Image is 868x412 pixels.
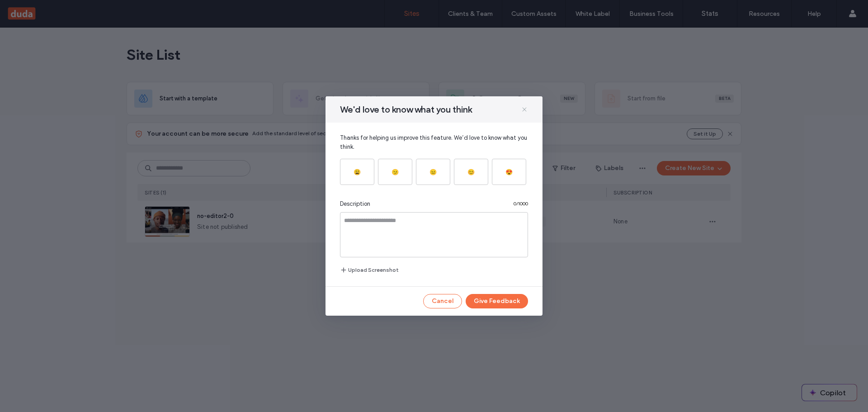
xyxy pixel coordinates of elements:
[340,104,472,115] span: We'd love to know what you think
[466,294,528,308] button: Give Feedback
[514,200,528,208] span: 0 / 1000
[392,169,399,175] div: 🫤
[340,133,528,152] span: Thanks for helping us improve this feature. We’d love to know what you think.
[354,169,361,175] div: 😩
[340,199,370,208] span: Description
[429,169,437,175] div: 😐
[467,169,475,175] div: 😊
[423,294,462,308] button: Cancel
[505,169,513,175] div: 😍
[340,265,399,275] button: Upload Screenshot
